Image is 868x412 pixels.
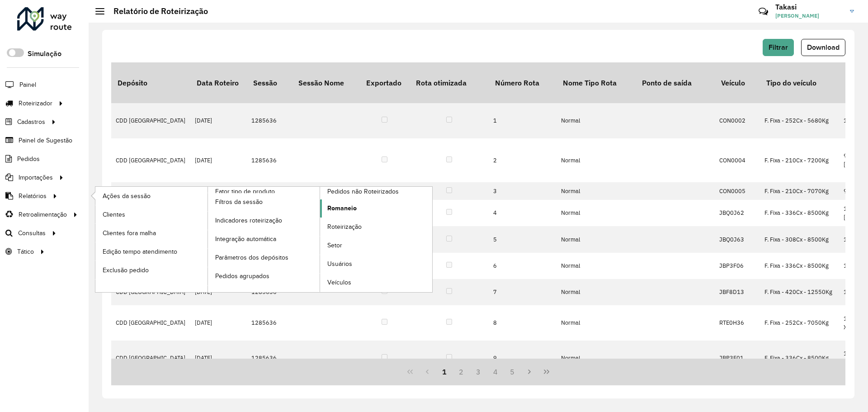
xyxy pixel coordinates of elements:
td: [DATE] [190,138,247,182]
span: Importações [19,173,53,182]
td: [DATE] [190,103,247,138]
td: CON0004 [715,138,760,182]
td: Normal [557,182,636,200]
span: Veículos [327,278,351,287]
td: 3 [489,182,557,200]
th: Ponto de saída [636,62,715,103]
a: Pedidos não Roteirizados [208,187,433,292]
span: Pedidos não Roteirizados [327,187,399,196]
td: CON0002 [715,103,760,138]
a: Roteirização [320,218,432,236]
span: Filtrar [769,43,788,51]
a: Edição tempo atendimento [95,242,208,260]
label: Simulação [28,48,61,59]
a: Romaneio [320,199,432,218]
span: Painel de Sugestão [19,136,72,145]
span: Tático [17,247,34,256]
td: JBQ0J62 [715,200,760,226]
button: 3 [470,363,487,380]
th: Número Rota [489,62,557,103]
a: Integração automática [208,230,320,248]
span: Clientes fora malha [103,228,156,238]
span: Setor [327,241,342,250]
a: Clientes [95,205,208,223]
span: Parâmetros dos depósitos [215,253,288,262]
td: 1285636 [247,305,292,341]
span: Fator tipo de produto [215,187,275,196]
span: Painel [19,80,36,90]
a: Filtros da sessão [208,193,320,211]
button: Filtrar [763,39,794,56]
a: Pedidos agrupados [208,267,320,285]
span: Romaneio [327,204,357,213]
td: [DATE] [190,182,247,200]
td: [DATE] [190,341,247,376]
td: F. Fixa - 308Cx - 8500Kg [760,226,839,252]
td: 1285636 [247,341,292,376]
span: Exclusão pedido [103,265,149,275]
td: 8 [489,305,557,341]
button: Download [801,39,845,56]
td: CDD [GEOGRAPHIC_DATA] [111,182,190,200]
span: Cadastros [17,117,45,127]
th: Data Roteiro [190,62,247,103]
span: Pedidos agrupados [215,271,269,281]
span: Filtros da sessão [215,197,263,207]
span: Integração automática [215,234,276,244]
td: F. Fixa - 210Cx - 7200Kg [760,138,839,182]
td: 4 [489,200,557,226]
td: CDD [GEOGRAPHIC_DATA] [111,305,190,341]
th: Exportado [360,62,410,103]
td: 9 [489,341,557,376]
td: 1285636 [247,182,292,200]
td: 5 [489,226,557,252]
a: Contato Rápido [754,2,773,21]
span: Edição tempo atendimento [103,247,177,256]
td: Normal [557,253,636,279]
td: CDD [GEOGRAPHIC_DATA] [111,103,190,138]
h3: Takasi [775,3,843,11]
th: Sessão [247,62,292,103]
a: Fator tipo de produto [95,187,320,292]
td: F. Fixa - 336Cx - 8500Kg [760,253,839,279]
td: RTE0H36 [715,305,760,341]
td: CDD [GEOGRAPHIC_DATA] [111,341,190,376]
td: 1285636 [247,103,292,138]
span: Indicadores roteirização [215,216,282,225]
span: Clientes [103,210,125,219]
a: Exclusão pedido [95,261,208,279]
th: Rota otimizada [410,62,489,103]
span: Relatórios [19,191,47,201]
th: Depósito [111,62,190,103]
span: Ações da sessão [103,191,151,201]
a: Veículos [320,274,432,292]
span: Roteirização [327,222,362,232]
td: CON0005 [715,182,760,200]
a: Setor [320,237,432,255]
span: Download [807,43,840,51]
td: 1 [489,103,557,138]
button: 5 [504,363,521,380]
button: 1 [436,363,453,380]
a: Ações da sessão [95,187,208,205]
th: Veículo [715,62,760,103]
td: 7 [489,279,557,305]
td: F. Fixa - 336Cx - 8500Kg [760,200,839,226]
span: Consultas [18,228,46,238]
td: Normal [557,341,636,376]
span: Roteirizador [19,99,52,108]
td: F. Fixa - 252Cx - 5680Kg [760,103,839,138]
td: Normal [557,138,636,182]
td: CDD [GEOGRAPHIC_DATA] [111,138,190,182]
td: JBP3F01 [715,341,760,376]
a: Clientes fora malha [95,224,208,242]
td: F. Fixa - 420Cx - 12550Kg [760,279,839,305]
td: F. Fixa - 336Cx - 8500Kg [760,341,839,376]
span: Usuários [327,259,352,269]
td: Normal [557,103,636,138]
button: 2 [453,363,470,380]
span: [PERSON_NAME] [775,12,843,20]
th: Sessão Nome [292,62,360,103]
a: Parâmetros dos depósitos [208,249,320,267]
td: Normal [557,305,636,341]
